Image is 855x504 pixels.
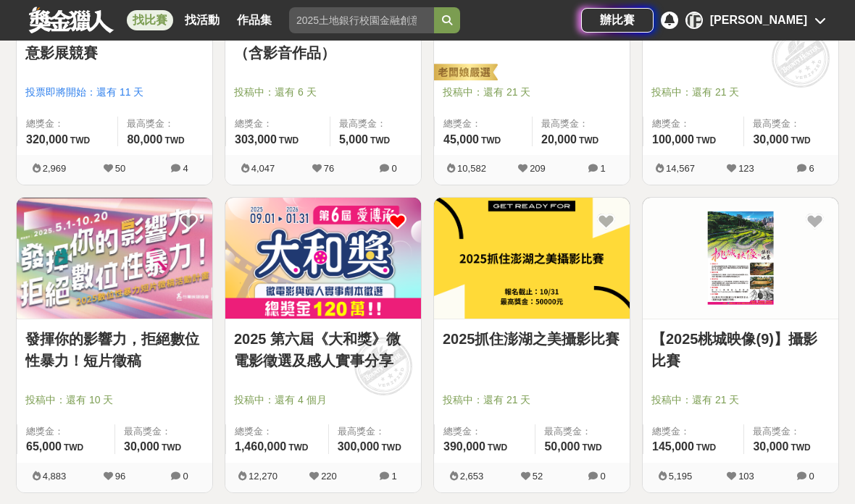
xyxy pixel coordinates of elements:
[488,442,507,453] span: TWD
[696,135,716,146] span: TWD
[251,163,275,174] span: 4,047
[183,163,188,174] span: 4
[738,163,754,174] span: 123
[183,471,188,482] span: 0
[339,117,412,131] span: 最高獎金：
[443,133,479,146] span: 45,000
[753,117,830,131] span: 最高獎金：
[753,424,830,439] span: 最高獎金：
[738,471,754,482] span: 103
[391,471,396,482] span: 1
[434,198,630,319] a: Cover Image
[457,163,486,174] span: 10,582
[26,117,109,131] span: 總獎金：
[17,198,212,319] img: Cover Image
[600,471,605,482] span: 0
[164,135,184,146] span: TWD
[162,442,181,453] span: TWD
[338,440,380,453] span: 300,000
[533,471,543,482] span: 52
[434,198,630,319] img: Cover Image
[582,442,601,453] span: TWD
[17,198,212,319] a: Cover Image
[234,20,412,64] a: 114年教育部品德教育徵稿（含影音作品）
[339,133,368,146] span: 5,000
[370,135,390,146] span: TWD
[234,392,412,408] span: 投稿中：還有 4 個月
[235,424,320,439] span: 總獎金：
[321,471,337,482] span: 220
[25,328,204,371] a: 發揮你的影響力，拒絕數位性暴力！短片徵稿
[324,163,334,174] span: 76
[127,117,204,131] span: 最高獎金：
[791,135,810,146] span: TWD
[643,198,838,319] a: Cover Image
[666,163,695,174] span: 14,567
[753,133,788,146] span: 30,000
[652,424,735,439] span: 總獎金：
[544,440,580,453] span: 50,000
[809,471,814,482] span: 0
[652,133,694,146] span: 100,000
[685,12,703,29] div: [PERSON_NAME]
[115,471,125,482] span: 96
[235,117,321,131] span: 總獎金：
[651,328,830,371] a: 【2025桃城映像(9)】攝影比賽
[696,442,716,453] span: TWD
[43,163,67,174] span: 2,969
[541,117,621,131] span: 最高獎金：
[26,440,62,453] span: 65,000
[127,10,173,30] a: 找比賽
[231,10,278,30] a: 作品集
[791,442,810,453] span: TWD
[460,471,484,482] span: 2,653
[443,117,523,131] span: 總獎金：
[25,85,204,100] span: 投票即將開始：還有 11 天
[391,163,396,174] span: 0
[652,440,694,453] span: 145,000
[443,424,526,439] span: 總獎金：
[249,471,278,482] span: 12,270
[710,12,807,29] div: [PERSON_NAME]
[652,117,735,131] span: 總獎金：
[124,440,159,453] span: 30,000
[382,442,401,453] span: TWD
[443,392,621,408] span: 投稿中：還有 21 天
[443,328,621,350] a: 2025抓住澎湖之美攝影比賽
[279,135,299,146] span: TWD
[579,135,598,146] span: TWD
[25,392,204,408] span: 投稿中：還有 10 天
[581,8,654,33] a: 辦比賽
[338,424,412,439] span: 最高獎金：
[544,424,621,439] span: 最高獎金：
[530,163,546,174] span: 209
[234,85,412,100] span: 投稿中：還有 6 天
[651,392,830,408] span: 投稿中：還有 21 天
[643,198,838,319] img: Cover Image
[70,135,90,146] span: TWD
[443,85,621,100] span: 投稿中：還有 21 天
[600,163,605,174] span: 1
[753,440,788,453] span: 30,000
[115,163,125,174] span: 50
[64,442,83,453] span: TWD
[541,133,577,146] span: 20,000
[225,198,421,319] img: Cover Image
[481,135,501,146] span: TWD
[809,163,814,174] span: 6
[431,63,498,83] img: 老闆娘嚴選
[43,471,67,482] span: 4,883
[124,424,204,439] span: 最高獎金：
[443,440,485,453] span: 390,000
[25,20,204,64] a: 114年度嘉義縣青年創新創意影展競賽
[179,10,225,30] a: 找活動
[289,7,434,33] input: 2025土地銀行校園金融創意挑戰賽：從你出發 開啟智慧金融新頁
[225,198,421,319] a: Cover Image
[127,133,162,146] span: 80,000
[234,328,412,371] a: 2025 第六屆《大和獎》微電影徵選及感人實事分享
[26,133,68,146] span: 320,000
[235,133,277,146] span: 303,000
[651,85,830,100] span: 投稿中：還有 21 天
[235,440,286,453] span: 1,460,000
